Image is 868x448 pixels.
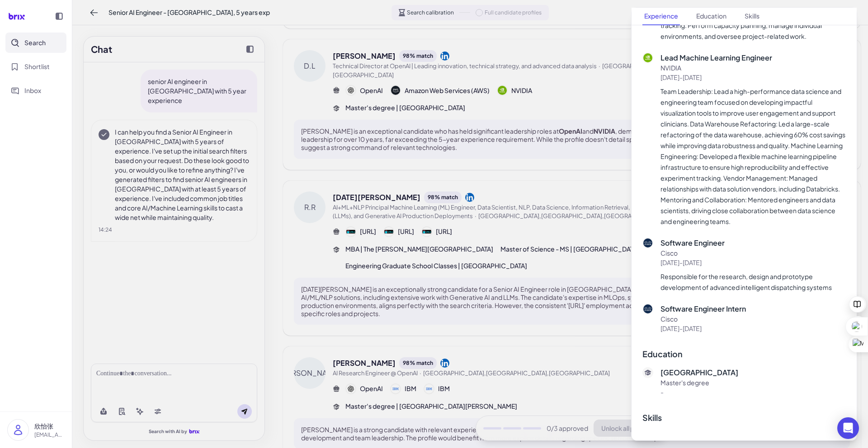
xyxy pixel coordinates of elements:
[34,421,65,431] p: 欣怡张
[642,411,846,424] h3: Skills
[660,314,746,324] p: Cisco
[642,8,680,25] button: Experience
[34,431,65,439] p: [EMAIL_ADDRESS][DOMAIN_NAME]
[660,303,746,314] p: Software Engineer Intern
[24,86,41,95] span: Inbox
[743,8,761,25] button: Skills
[660,73,846,82] p: [DATE] - [DATE]
[5,56,66,77] button: Shortlist
[660,248,846,258] p: Cisco
[24,38,46,47] span: Search
[660,367,738,378] p: [GEOGRAPHIC_DATA]
[694,8,728,25] button: Education
[642,348,846,360] h3: Education
[660,63,846,73] p: NVIDIA
[5,33,66,53] button: Search
[660,324,746,333] p: [DATE] - [DATE]
[8,420,28,440] img: user_logo.png
[660,86,846,227] p: Team Leadership: Lead a high-performance data science and engineering team focused on developing ...
[660,378,738,387] p: Master's degree
[837,417,859,439] div: Open Intercom Messenger
[643,304,652,313] img: 公司logo
[660,387,738,397] p: -
[643,53,652,62] img: 公司logo
[24,62,50,71] span: Shortlist
[660,52,846,63] p: Lead Machine Learning Engineer
[643,238,652,247] img: 公司logo
[660,258,846,267] p: [DATE] - [DATE]
[642,8,846,25] nav: Tabs
[660,238,846,248] p: Software Engineer
[5,80,66,101] button: Inbox
[660,271,846,293] p: Responsible for the research, design and prototype development of advanced intelligent dispatchin...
